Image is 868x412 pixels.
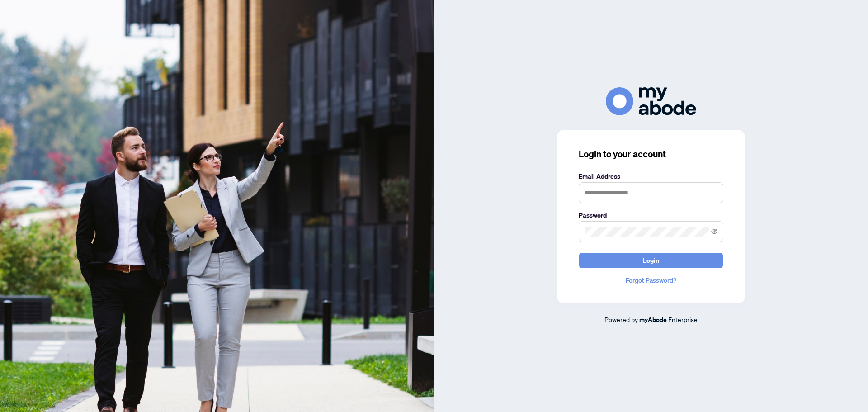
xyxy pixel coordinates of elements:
[639,315,667,325] a: myAbode
[579,275,723,285] a: Forgot Password?
[579,253,723,268] button: Login
[604,315,638,323] span: Powered by
[668,315,698,323] span: Enterprise
[579,171,723,181] label: Email Address
[711,228,717,235] span: eye-invisible
[606,87,696,115] img: ma-logo
[579,148,723,161] h3: Login to your account
[579,210,723,220] label: Password
[643,253,659,268] span: Login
